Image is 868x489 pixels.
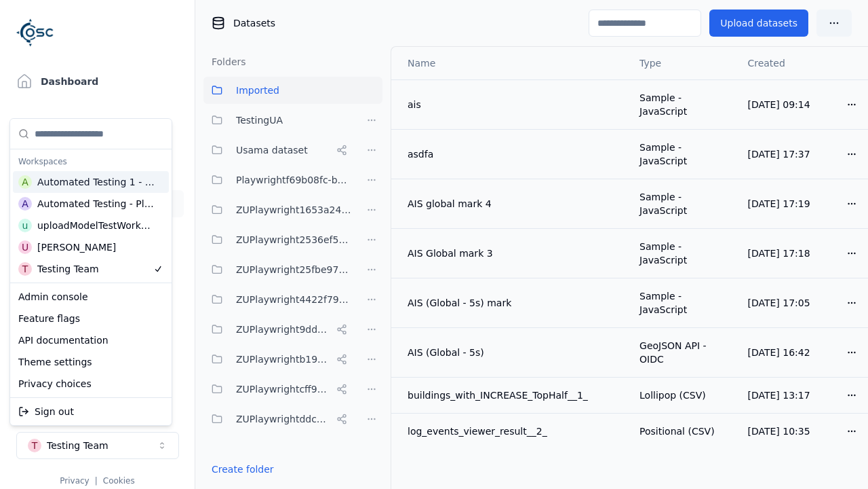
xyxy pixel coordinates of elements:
[13,286,169,308] div: Admin console
[37,197,155,211] div: Automated Testing - Playwright
[13,308,169,329] div: Feature flags
[37,175,155,189] div: Automated Testing 1 - Playwright
[37,219,154,232] div: uploadModelTestWorkspace
[10,398,172,425] div: Suggestions
[37,262,99,276] div: Testing Team
[18,219,32,232] div: u
[37,240,116,254] div: [PERSON_NAME]
[18,262,32,276] div: T
[13,401,169,422] div: Sign out
[13,152,169,171] div: Workspaces
[18,197,32,211] div: A
[10,283,172,397] div: Suggestions
[13,329,169,351] div: API documentation
[13,373,169,395] div: Privacy choices
[18,240,32,254] div: U
[10,119,172,283] div: Suggestions
[13,351,169,373] div: Theme settings
[18,175,32,189] div: A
